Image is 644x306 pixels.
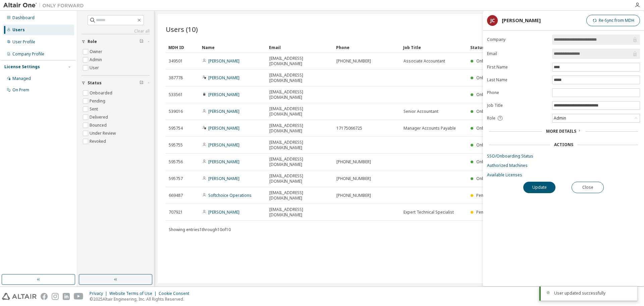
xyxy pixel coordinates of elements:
[159,291,193,296] div: Cookie Consent
[208,108,239,114] a: [PERSON_NAME]
[269,89,330,100] span: [EMAIL_ADDRESS][DOMAIN_NAME]
[169,58,183,64] span: 349501
[90,97,107,105] label: Pending
[523,182,555,193] button: Update
[476,142,499,148] span: Onboarded
[208,92,239,97] a: [PERSON_NAME]
[476,192,492,198] span: Pending
[487,103,548,108] label: Job Title
[487,51,548,56] label: Email
[487,116,495,121] span: Role
[208,125,239,131] a: [PERSON_NAME]
[208,209,239,215] a: [PERSON_NAME]
[169,176,183,181] span: 595757
[2,293,37,300] img: altair_logo.svg
[476,58,499,64] span: Onboarded
[476,125,499,131] span: Onboarded
[169,227,231,232] span: Showing entries 1 through 10 of 10
[12,51,44,57] div: Company Profile
[269,190,330,201] span: [EMAIL_ADDRESS][DOMAIN_NAME]
[140,80,144,86] span: Clear filter
[553,115,567,122] div: Admin
[404,126,456,131] span: Manager Accounts Payable
[336,193,371,198] span: [PHONE_NUMBER]
[336,126,362,131] span: 17175066725
[208,142,239,148] a: [PERSON_NAME]
[169,109,183,114] span: 539016
[90,129,117,137] label: Under Review
[546,128,576,134] span: More Details
[88,80,102,86] span: Status
[269,173,330,184] span: [EMAIL_ADDRESS][DOMAIN_NAME]
[470,42,598,53] div: Status
[269,123,330,134] span: [EMAIL_ADDRESS][DOMAIN_NAME]
[269,42,331,53] div: Email
[487,163,640,168] a: Authorized Machines
[269,73,330,83] span: [EMAIL_ADDRESS][DOMAIN_NAME]
[476,176,499,181] span: Onboarded
[552,114,640,122] div: Admin
[572,182,604,193] button: Close
[404,58,445,64] span: Associate Accountant
[82,34,150,49] button: Role
[208,176,239,181] a: [PERSON_NAME]
[487,37,548,42] label: Company
[487,15,498,26] div: JC
[166,25,198,34] span: Users (10)
[404,109,438,114] span: Senior Accountant
[90,291,109,296] div: Privacy
[140,39,144,44] span: Clear filter
[109,291,159,296] div: Website Terms of Use
[404,210,454,215] span: Expert Technical Specialist
[90,105,99,113] label: Sent
[476,92,499,97] span: Onboarded
[63,293,70,300] img: linkedin.svg
[90,296,193,302] p: © 2025 Altair Engineering, Inc. All Rights Reserved.
[269,157,330,167] span: [EMAIL_ADDRESS][DOMAIN_NAME]
[82,76,150,90] button: Status
[336,58,371,64] span: [PHONE_NUMBER]
[12,27,25,33] div: Users
[208,58,239,64] a: [PERSON_NAME]
[476,108,499,114] span: Onboarded
[502,18,541,23] div: [PERSON_NAME]
[208,192,252,198] a: Softchoice Operations
[169,142,183,148] span: 595755
[269,140,330,150] span: [EMAIL_ADDRESS][DOMAIN_NAME]
[336,159,371,165] span: [PHONE_NUMBER]
[90,89,114,97] label: Onboarded
[554,291,632,296] div: User updated successfully
[169,193,183,198] span: 669487
[82,29,150,34] a: Clear all
[168,42,197,53] div: MDH ID
[269,207,330,218] span: [EMAIL_ADDRESS][DOMAIN_NAME]
[169,75,183,81] span: 387778
[41,293,48,300] img: facebook.svg
[403,42,465,53] div: Job Title
[169,210,183,215] span: 707921
[12,76,31,81] div: Managed
[476,75,499,81] span: Onboarded
[554,142,573,147] div: Actions
[208,159,239,165] a: [PERSON_NAME]
[487,90,548,95] label: Phone
[476,159,499,165] span: Onboarded
[476,209,492,215] span: Pending
[4,64,40,70] div: License Settings
[90,121,108,129] label: Bounced
[269,106,330,117] span: [EMAIL_ADDRESS][DOMAIN_NAME]
[269,56,330,67] span: [EMAIL_ADDRESS][DOMAIN_NAME]
[12,15,35,20] div: Dashboard
[90,56,103,64] label: Admin
[586,15,640,26] button: Re-Sync from MDH
[52,293,59,300] img: instagram.svg
[90,48,104,56] label: Owner
[336,176,371,181] span: [PHONE_NUMBER]
[487,172,640,178] a: Available Licenses
[3,2,87,9] img: Altair One
[169,92,183,97] span: 533561
[90,113,109,121] label: Delivered
[169,159,183,165] span: 595756
[487,77,548,83] label: Last Name
[90,137,107,145] label: Revoked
